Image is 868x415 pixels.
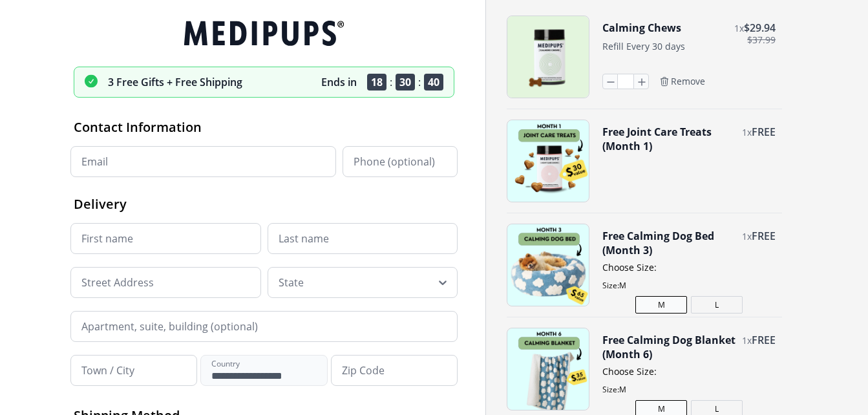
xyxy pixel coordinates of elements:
[602,365,776,378] span: Choose Size:
[108,75,242,89] p: 3 Free Gifts + Free Shipping
[671,76,705,87] span: Remove
[602,384,776,395] span: Size: M
[742,230,752,242] span: 1 x
[752,229,776,243] span: FREE
[424,74,443,90] span: 40
[74,195,127,213] span: Delivery
[74,118,202,136] span: Contact Information
[691,296,743,314] button: L
[744,21,776,35] span: $ 29.94
[390,75,392,89] span: :
[602,229,736,257] button: Free Calming Dog Bed (Month 3)
[742,126,752,138] span: 1 x
[747,35,776,45] span: $ 37.99
[602,333,736,361] button: Free Calming Dog Blanket (Month 6)
[752,125,776,139] span: FREE
[602,280,776,291] span: Size: M
[396,74,415,90] span: 30
[507,328,589,410] img: Free Calming Dog Blanket (Month 6)
[659,76,705,87] button: Remove
[734,22,744,34] span: 1 x
[602,261,776,273] span: Choose Size:
[321,75,357,89] p: Ends in
[602,40,685,52] span: Refill Every 30 days
[602,125,736,153] button: Free Joint Care Treats (Month 1)
[367,74,386,90] span: 18
[507,224,589,306] img: Free Calming Dog Bed (Month 3)
[418,75,421,89] span: :
[507,16,589,98] img: Calming Chews
[752,333,776,347] span: FREE
[507,120,589,202] img: Free Joint Care Treats (Month 1)
[602,21,681,35] button: Calming Chews
[635,296,687,314] button: M
[742,334,752,346] span: 1 x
